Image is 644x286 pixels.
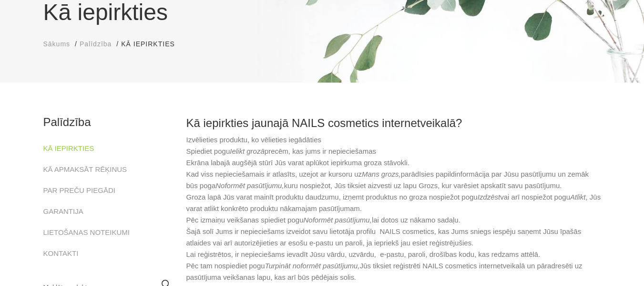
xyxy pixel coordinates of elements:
[121,39,184,49] li: Kā iepirkties
[43,206,83,217] a: GARANTIJA
[362,170,401,178] em: Mans grozs,
[265,262,296,270] em: Turpināt n
[80,39,112,49] a: Palīdzība
[186,157,601,169] li: Ekrāna labajā augšējā stūrī Jūs varat aplūkot iepirkuma groza stāvokli.
[186,134,601,146] li: Izvēlieties produktu, ko vēlieties iegādāties
[186,146,601,157] li: Spiediet pogu precēm, kas jums ir nepieciešamas
[186,214,601,226] li: Pēc izmaiņu veikšanas spiediet pogu lai dotos uz nākamo sadaļu.
[43,116,172,128] h2: Palīdzība
[43,40,71,48] span: Sākums
[186,116,601,130] h3: Kā iepirkties jaunajā NAILS cosmetics internetveikalā?
[43,164,127,175] a: KĀ APMAKSĀT RĒĶINUS
[43,143,94,154] a: KĀ IEPIRKTIES
[303,216,371,224] em: Noformēt pasūtījumu,
[186,249,601,260] li: Lai reģistrētos, ir nepieciešams ievadīt Jūsu vārdu, uzvārdu, e-pastu, paroli, drošības kodu, kas...
[296,262,360,270] em: oformēt pasūtījumu,
[478,193,501,201] em: Izdzēst
[570,193,586,201] em: Atlikt
[186,226,601,249] li: Šajā solī Jums ir nepieciešams izveidot savu lietotāja profilu NAILS cosmetics, kas Jums sniegs i...
[186,191,601,214] li: Groza lapā Jūs varat mainīt produktu daudzumu, izņemt produktus no groza nospiežot pogu vai arī n...
[186,169,601,191] li: Kad viss nepieciešamais ir atlasīts, uzejot ar kursoru uz parādīsies papildinformācija par Jūsu p...
[43,185,115,196] a: PAR PREČU PIEGĀDI
[186,260,601,283] li: Pēc tam nospiediet pogu Jūs tiksiet reģistrēti NAILS cosmetics internetveikalā un pāradresēti uz ...
[80,40,112,48] span: Palīdzība
[230,147,265,155] em: Ielikt grozā
[354,273,356,281] em: .
[43,39,71,49] a: Sākums
[43,227,130,238] a: LIETOŠANAS NOTEIKUMI
[43,248,79,259] a: KONTAKTI
[215,181,284,190] em: Noformēt pasūtījumu,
